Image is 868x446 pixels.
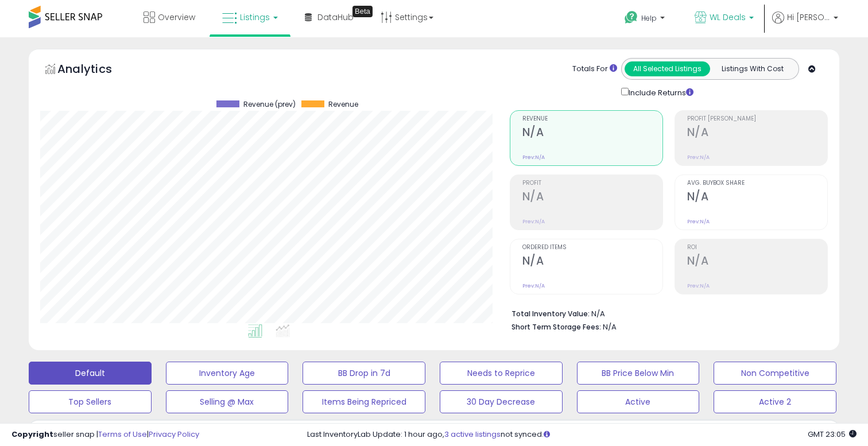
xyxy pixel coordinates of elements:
[687,254,827,270] h2: N/A
[624,10,638,25] i: Get Help
[522,126,662,141] h2: N/A
[11,429,53,440] strong: Copyright
[511,306,819,320] li: N/A
[687,180,827,187] span: Avg. Buybox Share
[687,154,710,161] small: Prev: N/A
[787,11,830,23] span: Hi [PERSON_NAME]
[522,154,545,161] small: Prev: N/A
[303,362,425,385] button: BB Drop in 7d
[522,245,662,251] span: Ordered Items
[687,218,710,225] small: Prev: N/A
[687,190,827,205] h2: N/A
[641,13,657,23] span: Help
[714,390,836,413] button: Active 2
[710,61,795,76] button: Listings With Cost
[710,11,746,23] span: WL Deals
[687,282,710,289] small: Prev: N/A
[511,309,590,319] b: Total Inventory Value:
[317,11,354,23] span: DataHub
[29,390,152,413] button: Top Sellers
[522,180,662,187] span: Profit
[440,390,563,413] button: 30 Day Decrease
[522,218,545,225] small: Prev: N/A
[522,282,545,289] small: Prev: N/A
[522,254,662,270] h2: N/A
[714,362,836,385] button: Non Competitive
[243,100,296,108] span: Revenue (prev)
[625,61,710,76] button: All Selected Listings
[440,362,563,385] button: Needs to Reprice
[687,245,827,251] span: ROI
[577,362,700,385] button: BB Price Below Min
[307,429,857,440] div: Last InventoryLab Update: 1 hour ago, not synced.
[328,100,358,108] span: Revenue
[522,116,662,122] span: Revenue
[98,429,147,440] a: Terms of Use
[615,2,676,37] a: Help
[11,429,199,440] div: seller snap | |
[166,390,289,413] button: Selling @ Max
[511,322,601,332] b: Short Term Storage Fees:
[687,116,827,122] span: Profit [PERSON_NAME]
[603,321,617,332] span: N/A
[352,6,373,17] div: Tooltip anchor
[613,86,707,99] div: Include Returns
[572,64,617,75] div: Totals For
[166,362,289,385] button: Inventory Age
[57,61,134,80] h5: Analytics
[772,11,838,37] a: Hi [PERSON_NAME]
[240,11,270,23] span: Listings
[149,429,199,440] a: Privacy Policy
[522,190,662,205] h2: N/A
[444,429,501,440] a: 3 active listings
[577,390,700,413] button: Active
[687,126,827,141] h2: N/A
[303,390,425,413] button: Items Being Repriced
[808,429,857,440] span: 2025-09-8 23:05 GMT
[29,362,152,385] button: Default
[158,11,195,23] span: Overview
